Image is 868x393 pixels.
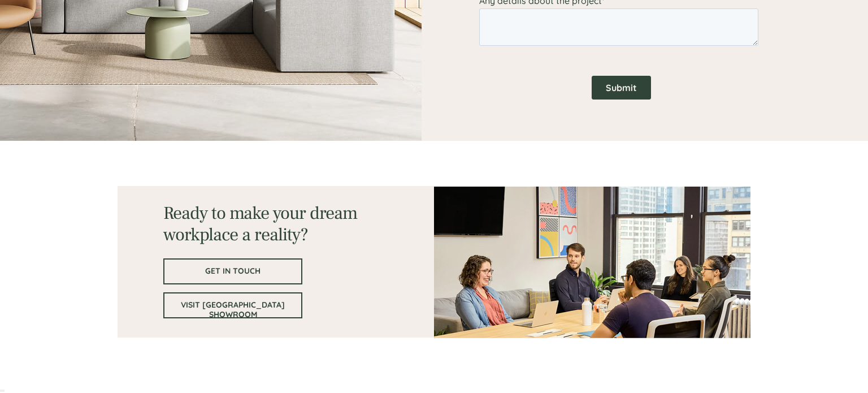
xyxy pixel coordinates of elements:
[163,201,357,247] span: Ready to make your dream workplace a reality?
[164,266,301,276] span: GET IN TOUCH
[164,300,301,319] span: VISIT [GEOGRAPHIC_DATA] SHOWROOM
[163,258,302,284] a: GET IN TOUCH
[163,292,302,318] a: VISIT [GEOGRAPHIC_DATA] SHOWROOM
[112,220,172,244] input: Submit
